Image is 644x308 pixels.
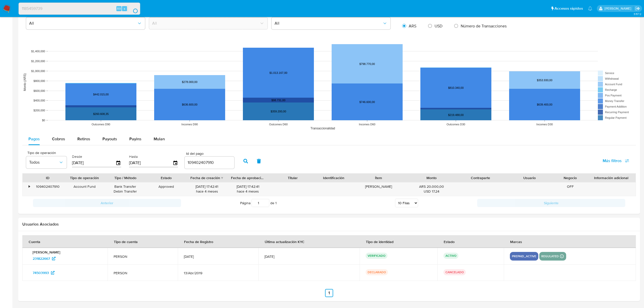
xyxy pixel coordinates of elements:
button: search-icon [128,5,138,12]
h2: Usuarios Asociados [22,222,636,227]
span: Accesos rápidos [554,6,583,11]
a: Salir [635,6,640,11]
p: eliana.eguerrero@mercadolibre.com [604,6,633,11]
input: Buscar usuario o caso... [19,5,140,12]
span: s [124,6,125,11]
span: Alt [117,6,121,11]
a: Notificaciones [588,6,592,11]
span: 3.157.2 [634,12,641,16]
